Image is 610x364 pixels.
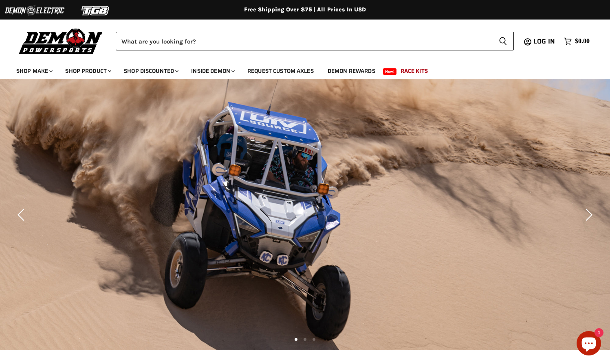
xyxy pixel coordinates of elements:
a: Inside Demon [185,63,240,79]
a: Demon Rewards [322,63,381,79]
button: Next [579,207,596,223]
li: Page dot 1 [295,338,297,341]
span: New! [383,68,397,75]
span: Log in [533,36,555,46]
ul: Main menu [10,59,588,79]
button: Search [492,32,514,50]
span: $0.00 [575,37,590,45]
a: Log in [530,38,560,45]
a: Shop Discounted [118,63,183,79]
button: Previous [14,207,31,223]
a: Request Custom Axles [241,63,320,79]
form: Product [116,32,514,50]
li: Page dot 2 [304,338,306,341]
a: Shop Make [10,63,57,79]
img: Demon Electric Logo 2 [4,3,65,18]
input: Search [116,32,492,50]
a: Race Kits [394,63,434,79]
img: TGB Logo 2 [65,3,126,18]
img: Demon Powersports [16,26,106,55]
li: Page dot 3 [313,338,315,341]
a: $0.00 [560,35,594,47]
inbox-online-store-chat: Shopify online store chat [574,331,603,357]
a: Shop Product [59,63,116,79]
